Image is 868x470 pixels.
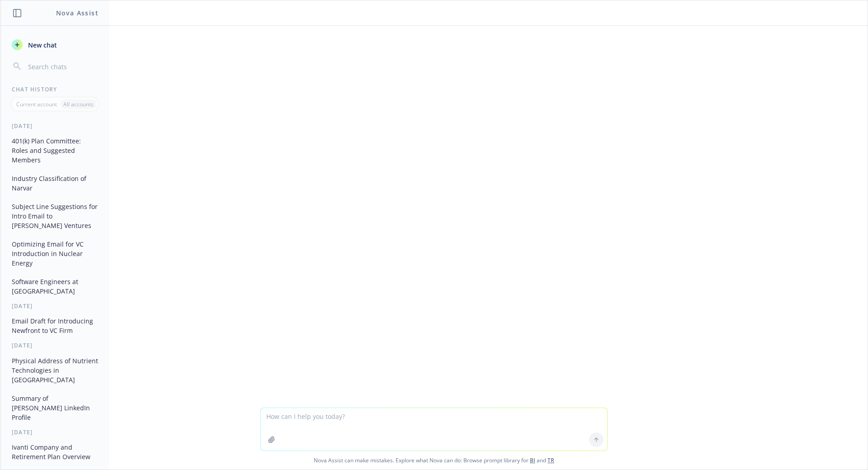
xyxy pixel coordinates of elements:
[4,451,864,470] span: Nova Assist can make mistakes. Explore what Nova can do: Browse prompt library for and
[530,456,535,464] a: BI
[63,100,94,108] p: All accounts
[1,302,109,310] div: [DATE]
[1,428,109,436] div: [DATE]
[547,456,554,464] a: TR
[1,342,109,349] div: [DATE]
[16,100,57,108] p: Current account
[8,274,102,299] button: Software Engineers at [GEOGRAPHIC_DATA]
[56,8,99,18] h1: Nova Assist
[1,122,109,130] div: [DATE]
[26,60,98,73] input: Search chats
[8,133,102,167] button: 401(k) Plan Committee: Roles and Suggested Members
[8,440,102,464] button: Ivanti Company and Retirement Plan Overview
[8,391,102,425] button: Summary of [PERSON_NAME] LinkedIn Profile
[8,37,102,53] button: New chat
[8,199,102,233] button: Subject Line Suggestions for Intro Email to [PERSON_NAME] Ventures
[8,171,102,195] button: Industry Classification of Narvar
[8,313,102,338] button: Email Draft for Introducing Newfront to VC Firm
[8,353,102,387] button: Physical Address of Nutrient Technologies in [GEOGRAPHIC_DATA]
[26,40,57,50] span: New chat
[1,85,109,93] div: Chat History
[8,237,102,271] button: Optimizing Email for VC Introduction in Nuclear Energy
